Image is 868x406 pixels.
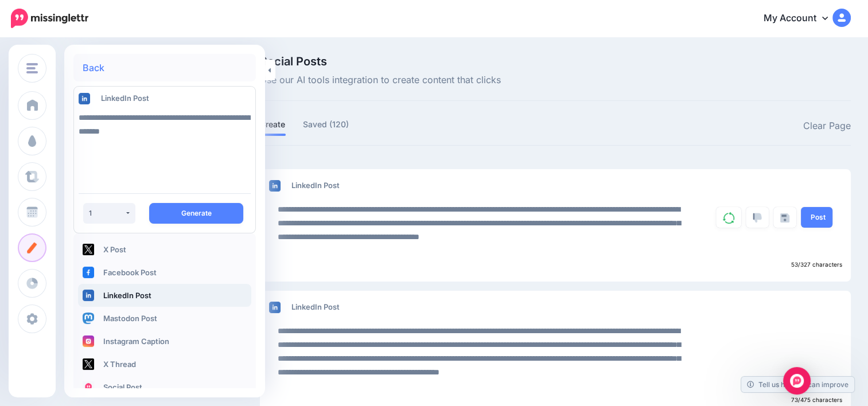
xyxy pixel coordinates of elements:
span: Social Posts [260,56,501,67]
div: Open Intercom Messenger [783,367,811,395]
div: 1 [89,209,124,217]
a: Instagram Caption [78,330,251,353]
a: Create [260,118,286,131]
img: menu.png [26,63,38,73]
img: facebook-square.png [83,267,94,278]
a: X Post [78,238,251,261]
img: mastodon-square.png [83,313,94,324]
a: Clear Page [803,119,851,134]
a: Tell us how we can improve [741,377,854,392]
div: 53/327 characters [260,257,851,272]
a: Mastodon Post [78,307,251,330]
button: 1 [83,203,135,224]
img: linkedin-square.png [269,180,281,192]
img: linkedin-square.png [83,290,94,301]
img: linkedin-square.png [79,93,90,104]
span: LinkedIn Post [291,181,340,190]
img: instagram-square.png [83,335,94,347]
img: Missinglettr [11,9,88,28]
a: Facebook Post [78,261,251,284]
span: LinkedIn Post [291,302,340,311]
a: My Account [752,5,851,33]
img: twitter-square.png [83,358,94,370]
img: sync-green.png [723,212,734,224]
img: linkedin-square.png [269,302,281,313]
a: Saved (120) [303,118,349,131]
a: Back [83,63,104,72]
img: save.png [780,213,789,222]
span: LinkedIn Post [101,93,149,103]
button: Generate [149,203,243,224]
span: Use our AI tools integration to create content that clicks [260,73,501,88]
a: Social Post [78,376,251,399]
img: logo-square.png [83,381,94,393]
a: Post [801,207,832,228]
a: X Thread [78,353,251,376]
img: twitter-square.png [83,244,94,255]
a: LinkedIn Post [78,284,251,307]
img: thumbs-down-grey.png [753,213,762,223]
